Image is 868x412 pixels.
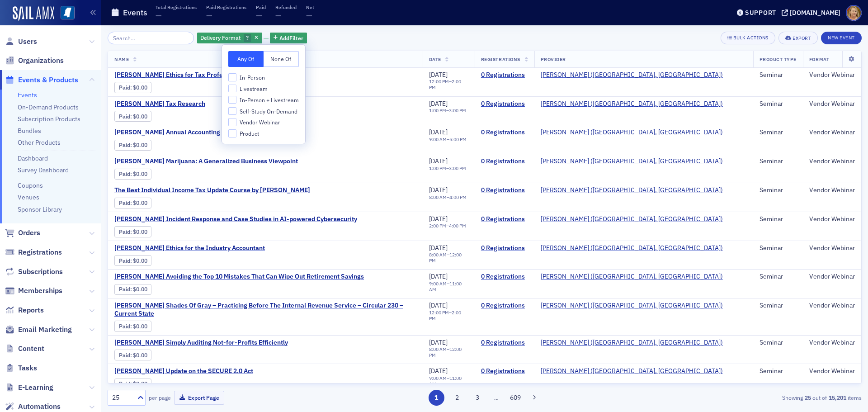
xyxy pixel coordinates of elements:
button: Bulk Actions [721,32,775,44]
a: Venues [18,193,39,201]
a: Tasks [5,363,37,373]
span: Name [114,56,129,62]
a: Content [5,344,44,354]
h1: Events [123,7,147,18]
div: – [429,346,468,358]
div: – [429,166,466,171]
span: Surgent (Radnor, PA) [541,339,723,347]
time: 12:00 PM [429,78,449,85]
span: $0.00 [133,170,147,177]
a: Paid [119,380,130,387]
p: Paid [256,4,266,10]
span: — [206,10,212,21]
span: Add Filter [279,34,303,42]
div: Paid: 0 - $0 [114,255,151,266]
a: 0 Registrations [481,273,528,281]
span: [DATE] [429,157,448,165]
a: On-Demand Products [18,103,79,111]
span: — [156,10,162,21]
div: Vendor Webinar [809,186,855,194]
span: Surgent's Avoiding the Top 10 Mistakes That Can Wipe Out Retirement Savings [114,273,364,281]
div: – [429,108,466,114]
button: Export Page [174,391,224,405]
span: Surgent (Radnor, PA) [541,302,723,310]
span: In-Person [240,74,265,81]
a: Other Products [18,138,61,147]
a: Paid [119,323,130,330]
a: Paid [119,228,130,235]
span: Orders [18,228,40,238]
div: Showing out of items [617,393,862,402]
span: Tasks [18,363,37,373]
div: Vendor Webinar [809,339,855,347]
a: The Best Individual Income Tax Update Course by [PERSON_NAME] [114,186,310,194]
a: Memberships [5,286,62,296]
a: [PERSON_NAME] Ethics for the Industry Accountant [114,244,266,252]
span: Surgent (Radnor, PA) [541,100,723,108]
div: Paid: 0 - $0 [114,111,151,122]
span: $0.00 [133,228,147,235]
a: [PERSON_NAME] Marijuana: A Generalized Business Viewpoint [114,157,298,166]
p: Paid Registrations [206,4,246,10]
div: Seminar [759,71,797,79]
label: Livestream [228,85,299,93]
span: — [275,10,282,21]
span: : [119,257,133,264]
span: Surgent (Radnor, PA) [541,186,723,194]
div: – [429,137,467,142]
label: per page [149,393,171,402]
span: [DATE] [429,301,448,309]
a: Coupons [18,181,43,189]
div: Paid: 0 - $0 [114,321,151,331]
a: [PERSON_NAME] Shades Of Gray – Practicing Before The Internal Revenue Service – Circular 230 –Cur... [114,302,416,317]
label: Product [228,129,299,137]
span: Surgent's Ethics for the Industry Accountant [114,244,266,252]
span: Registrations [481,56,520,62]
time: 9:00 AM [429,375,447,381]
span: $0.00 [133,323,147,330]
span: : [119,170,133,177]
strong: 25 [803,393,812,402]
a: [PERSON_NAME] ([GEOGRAPHIC_DATA], [GEOGRAPHIC_DATA]) [541,367,723,375]
span: : [119,286,133,293]
a: [PERSON_NAME] Simply Auditing Not-for-Profits Efficiently [114,339,288,347]
div: Seminar [759,367,797,375]
a: 0 Registrations [481,244,528,252]
time: 1:00 PM [429,165,446,171]
a: Reports [5,305,44,315]
a: Paid [119,199,130,206]
time: 3:00 PM [449,107,466,114]
div: Seminar [759,100,797,108]
a: [PERSON_NAME] ([GEOGRAPHIC_DATA], [GEOGRAPHIC_DATA]) [541,71,723,79]
a: [PERSON_NAME] ([GEOGRAPHIC_DATA], [GEOGRAPHIC_DATA]) [541,215,723,223]
span: The Best Individual Income Tax Update Course by Surgent [114,186,310,194]
time: 11:00 AM [429,280,462,293]
div: Vendor Webinar [809,71,855,79]
a: Paid [119,113,130,120]
div: Seminar [759,128,797,137]
a: [PERSON_NAME] Avoiding the Top 10 Mistakes That Can Wipe Out Retirement Savings [114,273,364,281]
span: Surgent (Radnor, PA) [541,367,723,375]
div: Vendor Webinar [809,215,855,223]
span: Email Marketing [18,325,72,335]
time: 2:00 PM [429,78,461,90]
div: Seminar [759,244,797,252]
button: [DOMAIN_NAME] [782,9,844,16]
a: Paid [119,170,130,177]
time: 12:00 PM [429,309,449,316]
span: $0.00 [133,199,147,206]
time: 8:00 AM [429,251,447,258]
span: … [490,393,503,402]
span: Surgent's Simply Auditing Not-for-Profits Efficiently [114,339,288,347]
a: [PERSON_NAME] Tax Research [114,100,266,108]
div: 25 [112,393,132,403]
a: Subscription Products [18,115,80,123]
span: : [119,323,133,330]
span: Events & Products [18,75,78,85]
a: 0 Registrations [481,71,528,79]
div: Paid: 0 - $0 [114,350,151,360]
span: Automations [18,402,61,412]
span: Surgent's Ethics for Tax Professionals [114,71,266,79]
label: In-Person [228,73,299,81]
a: Paid [119,352,130,359]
